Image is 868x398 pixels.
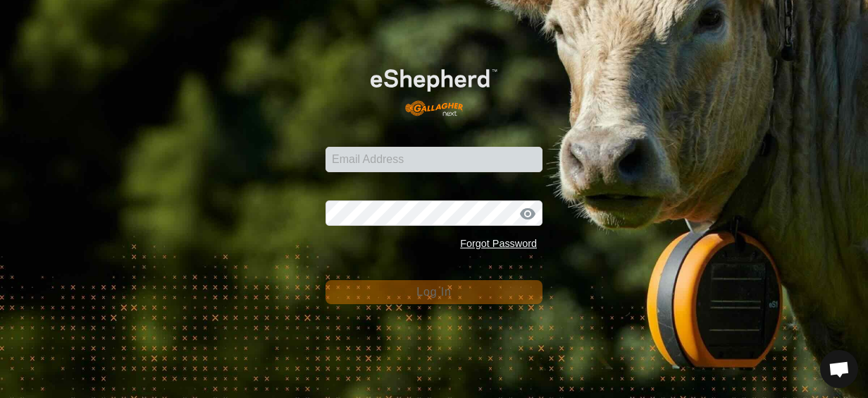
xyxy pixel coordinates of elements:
[820,350,858,388] div: Open chat
[347,51,521,125] img: E-shepherd Logo
[460,238,537,249] a: Forgot Password
[416,286,451,298] span: Log In
[325,280,542,304] button: Log In
[325,147,542,172] input: Email Address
